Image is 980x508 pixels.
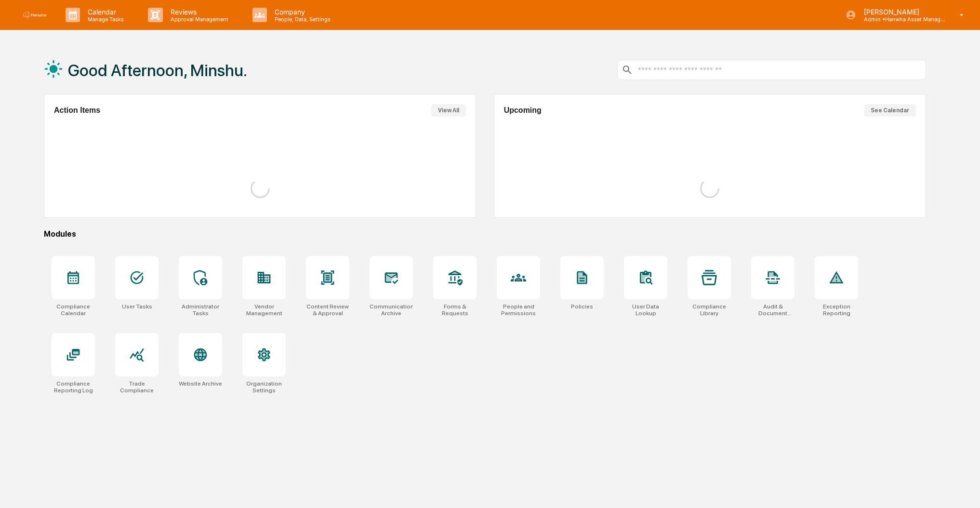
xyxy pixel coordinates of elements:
h2: Upcoming [504,106,542,115]
button: See Calendar [864,104,916,117]
div: Compliance Reporting Log [52,380,95,394]
h2: Action Items [54,106,100,115]
div: Trade Compliance [115,380,159,394]
div: People and Permissions [497,303,540,317]
div: Forms & Requests [433,303,477,317]
div: User Tasks [122,303,152,310]
div: Administrator Tasks [179,303,222,317]
p: Manage Tasks [80,16,129,23]
div: Modules [44,229,926,239]
div: Compliance Calendar [52,303,95,317]
button: View All [431,104,466,117]
div: Policies [571,303,593,310]
div: Vendor Management [242,303,286,317]
p: Calendar [80,8,129,16]
div: Exception Reporting [815,303,858,317]
div: User Data Lookup [624,303,667,317]
img: logo [23,12,46,18]
p: Reviews [163,8,233,16]
div: Organization Settings [242,380,286,394]
h1: Good Afternoon, Minshu. [68,61,247,80]
div: Content Review & Approval [306,303,349,317]
div: Website Archive [179,380,222,387]
div: Compliance Library [688,303,731,317]
p: Approval Management [163,16,233,23]
p: Admin • Hanwha Asset Management ([GEOGRAPHIC_DATA]) Ltd. [856,16,946,23]
div: Communications Archive [370,303,413,317]
p: Company [267,8,335,16]
p: People, Data, Settings [267,16,335,23]
div: Audit & Document Logs [751,303,795,317]
p: [PERSON_NAME] [856,8,946,16]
